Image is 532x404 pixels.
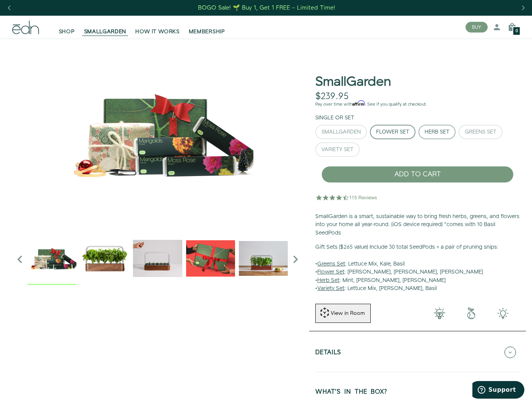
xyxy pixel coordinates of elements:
div: Flower Set [376,129,409,135]
div: 1 / 6 [80,234,129,285]
div: $239.95 [315,91,349,102]
label: Single or Set [315,114,354,122]
a: SMALLGARDEN [79,19,131,36]
div: View in Room [330,310,366,317]
span: SHOP [59,28,75,36]
img: EMAILS_-_Holiday_21_PT1_28_9986b34a-7908-4121-b1c1-9595d1e43abe_1024x.png [186,234,235,283]
u: Variety Set [317,285,344,292]
h5: WHAT'S IN THE BOX? [315,389,387,397]
button: ADD TO CART [321,166,514,183]
button: Flower Set [370,125,415,139]
h5: Details [315,349,341,358]
span: HOW IT WORKS [135,28,179,36]
p: Pay over time with . See if you qualify at checkout. [315,101,520,108]
img: edn-holiday-value-flower-1-square_1000x.png [28,234,76,283]
img: edn-trim-basil.2021-09-07_14_55_24_1024x.gif [133,234,182,283]
div: 2 / 6 [133,234,182,285]
u: Herb Set [317,277,339,284]
i: Previous slide [12,252,28,267]
a: SHOP [54,19,79,36]
button: BUY [465,22,488,33]
i: Next slide [288,252,303,267]
button: SmallGarden [315,125,367,139]
p: • : Lettuce Mix, Kale, Basil • : [PERSON_NAME], [PERSON_NAME], [PERSON_NAME] • : Mint, [PERSON_NA... [315,243,520,293]
iframe: Opens a widget where you can find more information [472,381,524,400]
p: SmallGarden is a smart, sustainable way to bring fresh herbs, greens, and flowers into your home ... [315,213,520,238]
u: Flower Set [317,268,344,276]
a: MEMBERSHIP [184,19,230,36]
button: Herb Set [418,125,456,139]
img: edn-holiday-value-flower-1-square_1000x.png [12,39,303,230]
button: Details [315,339,520,366]
img: 4.5 star rating [315,190,378,205]
div: Variety Set [321,147,354,152]
span: Affirm [352,101,365,106]
img: edn-smallgarden-mixed-herbs-table-product-2000px_1024x.jpg [239,234,288,283]
b: Gift Sets ($265 value) Include 30 total SeedPods + a pair of pruning snips: [315,243,498,251]
span: SMALLGARDEN [84,28,127,36]
img: Official-EDN-SMALLGARDEN-HERB-HERO-SLV-2000px_1024x.png [80,234,129,283]
img: green-earth.png [456,308,487,319]
button: Variety Set [315,142,360,157]
img: edn-smallgarden-tech.png [487,308,519,319]
h1: SmallGarden [315,75,391,89]
div: Herb Set [425,129,449,135]
a: BOGO Sale! 🌱 Buy 1, Get 1 FREE – Limited Time! [198,2,336,14]
div: 4 / 6 [239,234,288,285]
div: BOGO Sale! 🌱 Buy 1, Get 1 FREE – Limited Time! [198,4,335,12]
div: 3 / 6 [186,234,235,285]
a: HOW IT WORKS [131,19,184,36]
span: MEMBERSHIP [189,28,225,36]
img: 001-light-bulb.png [424,308,456,319]
button: View in Room [315,304,371,323]
u: Greens Set [317,260,345,268]
span: 0 [516,29,518,33]
button: Greens Set [459,125,503,139]
div: Greens Set [465,129,496,135]
div: SmallGarden [321,129,361,135]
